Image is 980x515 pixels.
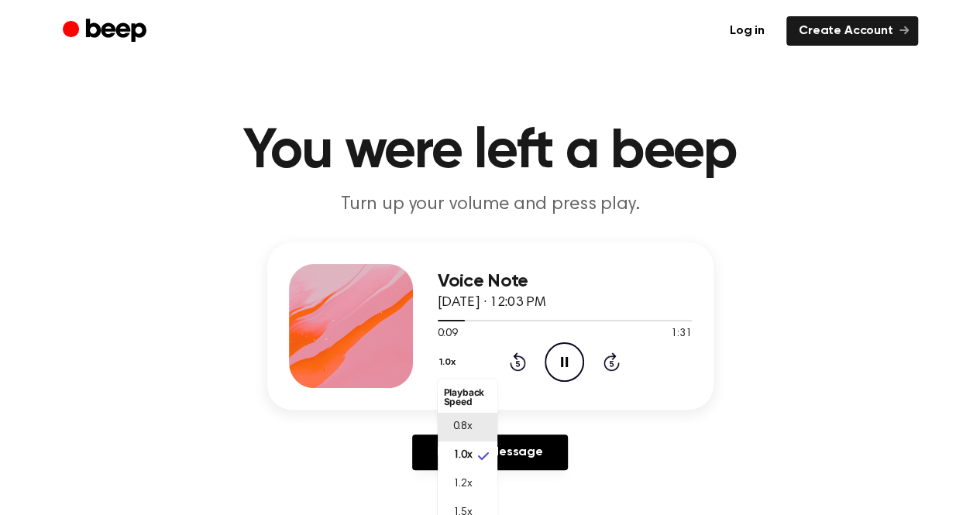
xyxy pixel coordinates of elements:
h1: You were left a beep [94,124,887,180]
span: 0.8x [453,419,473,435]
li: Playback Speed [438,382,497,413]
span: 0:09 [438,326,458,342]
span: 1.0x [453,448,473,464]
h3: Voice Note [438,271,692,292]
p: Turn up your volume and press play. [193,192,788,218]
span: 1:31 [671,326,691,342]
a: Create Account [786,16,918,46]
span: [DATE] · 12:03 PM [438,296,546,310]
a: Reply to Message [412,434,567,470]
a: Log in [717,16,777,46]
button: 1.0x [438,349,462,376]
a: Beep [63,16,150,46]
span: 1.2x [453,476,473,493]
